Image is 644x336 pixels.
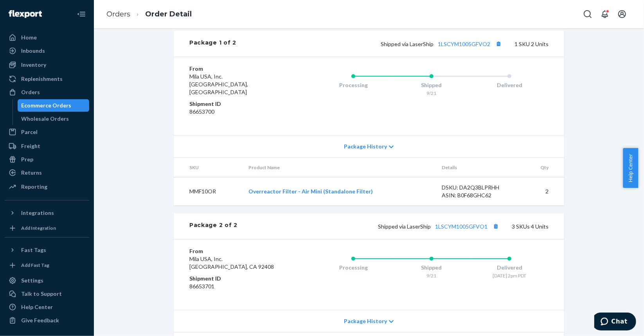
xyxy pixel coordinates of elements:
[248,188,373,195] a: Overreactor Filter - Air Mini (Standalone Filter)
[21,75,63,83] div: Replenishments
[100,3,198,26] ol: breadcrumbs
[314,264,392,272] div: Processing
[436,158,522,177] th: Details
[5,126,89,138] a: Parcel
[594,313,636,332] iframe: Opens a widget where you can chat to one of our agents
[344,317,387,325] span: Package History
[5,288,89,300] button: Talk to Support
[21,34,37,41] div: Home
[22,115,69,123] div: Wholesale Orders
[21,225,56,231] div: Add Integration
[74,6,89,22] button: Close Navigation
[18,113,90,125] a: Wholesale Orders
[381,41,504,47] span: Shipped via LaserShip
[189,73,248,95] span: Mila USA, Inc. [GEOGRAPHIC_DATA], [GEOGRAPHIC_DATA]
[9,10,42,18] img: Flexport logo
[378,223,501,230] span: Shipped via LaserShip
[237,221,549,231] div: 3 SKUs 4 Units
[21,316,59,324] div: Give Feedback
[5,207,89,219] button: Integrations
[21,303,53,311] div: Help Center
[491,221,501,231] button: Copy tracking number
[442,184,516,191] div: DSKU: DA2Q3BLPRHH
[189,39,236,49] div: Package 1 of 2
[392,90,471,97] div: 9/21
[189,65,283,73] dt: From
[5,86,89,98] a: Orders
[344,143,387,150] span: Package History
[470,272,549,279] div: [DATE] 2pm PDT
[236,39,549,49] div: 1 SKU 2 Units
[5,274,89,287] a: Settings
[21,47,45,55] div: Inbounds
[580,6,595,22] button: Open Search Box
[174,158,242,177] th: SKU
[5,140,89,152] a: Freight
[470,81,549,89] div: Delivered
[189,108,283,116] dd: 86653700
[5,73,89,85] a: Replenishments
[21,290,62,298] div: Talk to Support
[522,177,564,206] td: 2
[189,100,283,108] dt: Shipment ID
[522,158,564,177] th: Qty
[438,41,490,47] a: 1LSCYM1005GFVO2
[189,221,237,231] div: Package 2 of 2
[21,183,47,191] div: Reporting
[145,10,192,18] a: Order Detail
[442,191,516,199] div: ASIN: B0F68GHC62
[435,223,487,230] a: 1LSCYM1005GFVO1
[5,314,89,327] button: Give Feedback
[5,244,89,256] button: Fast Tags
[189,247,283,255] dt: From
[174,177,242,206] td: MMF10OR
[189,256,274,270] span: Mila USA, Inc. [GEOGRAPHIC_DATA], CA 92408
[21,128,38,136] div: Parcel
[493,39,504,49] button: Copy tracking number
[392,272,471,279] div: 9/21
[314,81,392,89] div: Processing
[5,45,89,57] a: Inbounds
[106,10,130,18] a: Orders
[189,282,283,290] dd: 86653701
[470,264,549,272] div: Delivered
[21,277,43,284] div: Settings
[18,99,90,112] a: Ecommerce Orders
[5,181,89,193] a: Reporting
[5,166,89,179] a: Returns
[597,6,613,22] button: Open notifications
[21,61,46,69] div: Inventory
[21,246,46,254] div: Fast Tags
[623,148,638,188] button: Help Center
[21,155,33,163] div: Prep
[21,169,42,177] div: Returns
[5,301,89,313] a: Help Center
[5,222,89,234] a: Add Integration
[22,102,72,109] div: Ecommerce Orders
[392,264,471,272] div: Shipped
[614,6,630,22] button: Open account menu
[21,209,54,217] div: Integrations
[5,59,89,71] a: Inventory
[21,262,49,268] div: Add Fast Tag
[392,81,471,89] div: Shipped
[5,31,89,44] a: Home
[21,142,40,150] div: Freight
[21,88,40,96] div: Orders
[242,158,435,177] th: Product Name
[5,153,89,166] a: Prep
[5,259,89,271] a: Add Fast Tag
[189,275,283,282] dt: Shipment ID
